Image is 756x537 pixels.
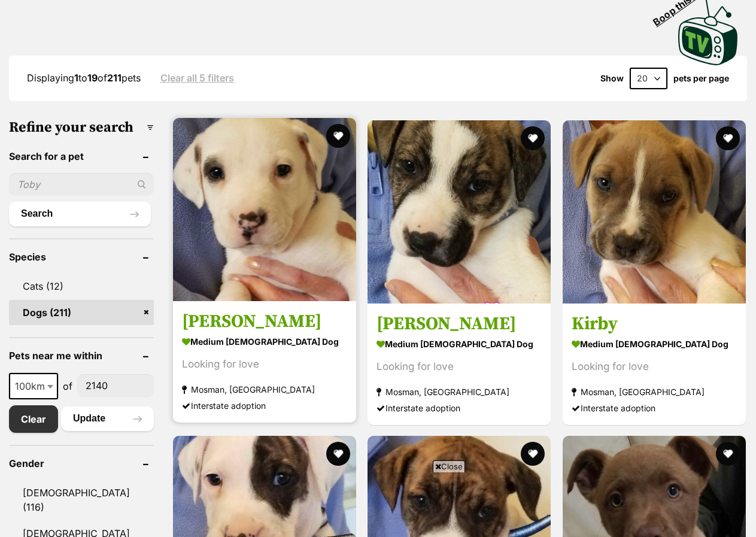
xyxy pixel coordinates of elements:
label: pets per page [673,74,729,83]
h3: [PERSON_NAME] [377,312,542,335]
strong: medium [DEMOGRAPHIC_DATA] Dog [377,335,542,352]
strong: medium [DEMOGRAPHIC_DATA] Dog [182,332,347,350]
div: Interstate adoption [182,397,347,413]
strong: Mosman, [GEOGRAPHIC_DATA] [572,383,737,399]
a: Cats (12) [9,274,154,299]
input: Toby [9,173,154,196]
a: [DEMOGRAPHIC_DATA] (116) [9,480,154,520]
strong: medium [DEMOGRAPHIC_DATA] Dog [572,335,737,352]
h3: Kirby [572,312,737,335]
span: Displaying to of pets [27,72,141,84]
header: Species [9,251,154,262]
button: favourite [326,442,350,466]
h3: Refine your search [9,119,154,136]
input: postcode [77,374,154,397]
a: [PERSON_NAME] medium [DEMOGRAPHIC_DATA] Dog Looking for love Mosman, [GEOGRAPHIC_DATA] Interstate... [368,303,551,424]
button: favourite [716,442,740,466]
span: 100km [9,373,58,399]
div: Looking for love [182,356,347,372]
button: favourite [521,442,545,466]
a: Kirby medium [DEMOGRAPHIC_DATA] Dog Looking for love Mosman, [GEOGRAPHIC_DATA] Interstate adoption [563,303,746,424]
a: [PERSON_NAME] medium [DEMOGRAPHIC_DATA] Dog Looking for love Mosman, [GEOGRAPHIC_DATA] Interstate... [173,301,356,422]
button: Search [9,202,151,226]
strong: 211 [107,72,122,84]
div: Interstate adoption [377,399,542,415]
button: favourite [716,126,740,150]
button: favourite [521,126,545,150]
span: of [63,379,72,393]
span: Show [600,74,624,83]
strong: 19 [87,72,98,84]
button: favourite [326,124,350,148]
button: Update [61,406,154,430]
img: Kirby - Catahoula Leopard Dog [563,120,746,304]
strong: 1 [74,72,78,84]
strong: Mosman, [GEOGRAPHIC_DATA] [182,381,347,397]
header: Pets near me within [9,350,154,361]
img: Sophie - Catahoula Leopard Dog [173,118,356,301]
div: Looking for love [572,358,737,374]
a: Clear all 5 filters [160,72,234,83]
img: Ella - Catahoula Leopard Dog [368,120,551,304]
div: Interstate adoption [572,399,737,415]
span: 100km [10,378,57,395]
a: Clear [9,405,58,433]
header: Gender [9,458,154,469]
a: Dogs (211) [9,300,154,325]
div: Looking for love [377,358,542,374]
h3: [PERSON_NAME] [182,310,347,332]
header: Search for a pet [9,151,154,162]
iframe: Advertisement [160,477,596,531]
span: Close [433,460,465,472]
strong: Mosman, [GEOGRAPHIC_DATA] [377,383,542,399]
